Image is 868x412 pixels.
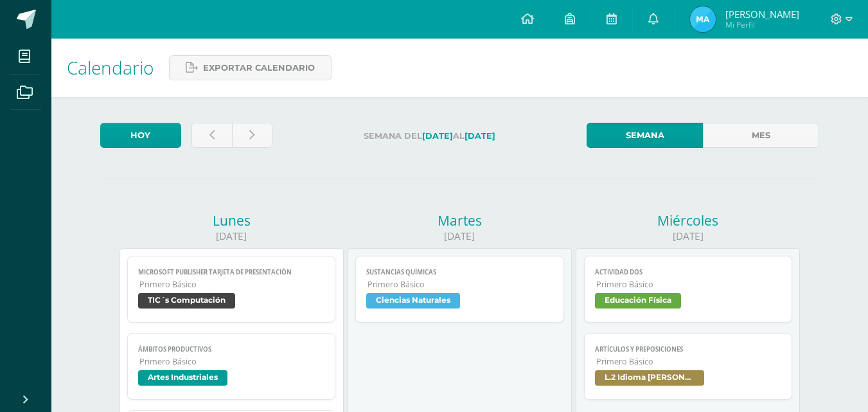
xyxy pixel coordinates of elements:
strong: [DATE] [422,131,453,141]
span: TIC´s Computación [138,293,235,309]
div: Lunes [120,211,344,229]
label: Semana del al [283,123,576,149]
strong: [DATE] [465,131,495,141]
div: [DATE] [576,229,800,243]
span: Sustancias Químicas [366,268,553,276]
span: L.2 Idioma [PERSON_NAME] [595,370,704,386]
span: Primero Básico [368,279,553,290]
span: Actividad Dos [595,268,782,276]
span: Exportar calendario [203,56,315,80]
div: [DATE] [120,229,344,243]
span: Artículos y preposiciones [595,345,782,354]
a: Actividad DosPrimero BásicoEducación Física [584,256,793,323]
div: [DATE] [348,229,572,243]
a: Hoy [100,123,181,148]
span: Artes Industriales [138,370,227,386]
span: Primero Básico [139,356,325,367]
div: Martes [348,211,572,229]
span: Educación Física [595,293,681,309]
span: Ámbitos productivos [138,345,325,354]
span: Mi Perfil [725,19,799,30]
span: [PERSON_NAME] [725,8,799,21]
div: Miércoles [576,211,800,229]
a: Semana [587,123,703,148]
span: Primero Básico [596,356,782,367]
a: Artículos y preposicionesPrimero BásicoL.2 Idioma [PERSON_NAME] [584,333,793,400]
img: 70728ac98b36923a54f2feb098b9e3a6.png [690,6,716,32]
span: Primero Básico [596,279,782,290]
span: Ciencias Naturales [366,293,460,309]
a: Microsoft Publisher Tarjeta de PresentaciónPrimero BásicoTIC´s Computación [127,256,336,323]
span: Microsoft Publisher Tarjeta de Presentación [138,268,325,276]
span: Calendario [67,55,154,80]
a: Mes [703,123,819,148]
a: Exportar calendario [169,55,332,80]
span: Primero Básico [139,279,325,290]
a: Ámbitos productivosPrimero BásicoArtes Industriales [127,333,336,400]
a: Sustancias QuímicasPrimero BásicoCiencias Naturales [355,256,564,323]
